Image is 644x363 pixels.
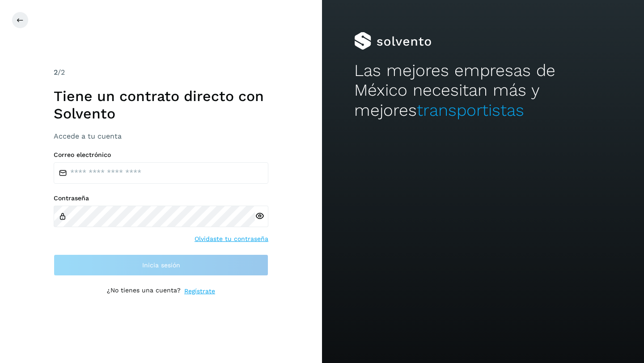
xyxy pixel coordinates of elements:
a: Regístrate [184,287,215,296]
h3: Accede a tu cuenta [54,132,268,140]
h2: Las mejores empresas de México necesitan más y mejores [354,61,612,120]
h1: Tiene un contrato directo con Solvento [54,88,268,122]
button: Inicia sesión [54,254,268,276]
span: transportistas [417,101,524,120]
span: 2 [54,68,58,76]
a: Olvidaste tu contraseña [195,234,268,244]
label: Correo electrónico [54,151,268,159]
label: Contraseña [54,194,268,202]
p: ¿No tienes una cuenta? [107,287,181,296]
div: /2 [54,67,268,78]
span: Inicia sesión [142,262,180,268]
